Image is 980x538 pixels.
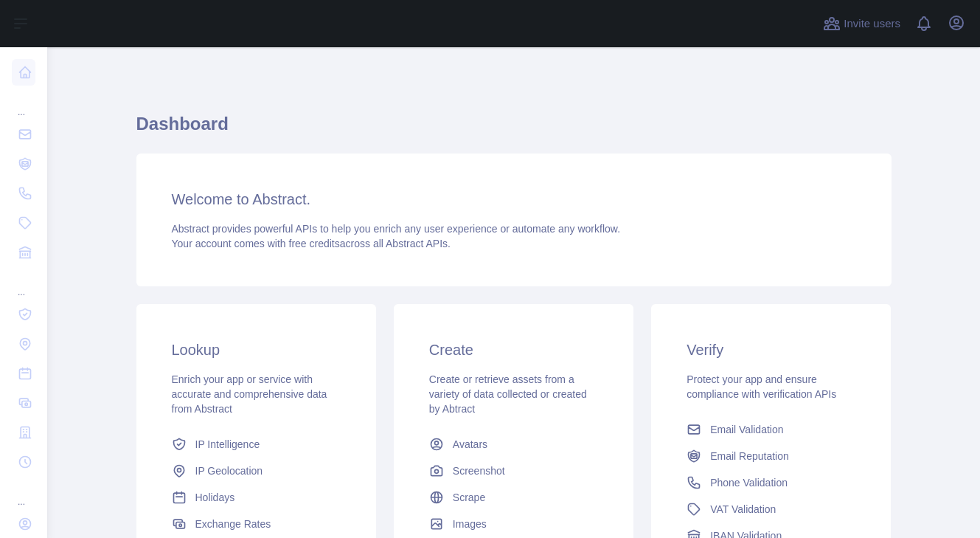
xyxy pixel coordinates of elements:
[166,511,347,537] a: Exchange Rates
[136,112,892,148] h1: Dashboard
[195,437,260,452] span: IP Intelligence
[710,475,788,490] span: Phone Validation
[687,373,836,400] span: Protect your app and ensure compliance with verification APIs
[172,223,621,235] span: Abstract provides powerful APIs to help you enrich any user experience or automate any workflow.
[289,238,340,249] span: free credits
[12,478,35,508] div: ...
[681,416,861,443] a: Email Validation
[423,484,604,511] a: Scrape
[681,469,861,496] a: Phone Validation
[453,463,505,478] span: Screenshot
[12,269,35,298] div: ...
[166,458,347,484] a: IP Geolocation
[195,463,263,478] span: IP Geolocation
[429,373,587,415] span: Create or retrieve assets from a variety of data collected or created by Abtract
[820,12,903,35] button: Invite users
[453,437,487,452] span: Avatars
[844,15,900,32] span: Invite users
[710,502,776,517] span: VAT Validation
[172,339,341,360] h3: Lookup
[423,458,604,484] a: Screenshot
[453,517,487,531] span: Images
[166,484,347,511] a: Holidays
[172,189,856,210] h3: Welcome to Abstract.
[710,422,783,437] span: Email Validation
[172,373,327,415] span: Enrich your app or service with accurate and comprehensive data from Abstract
[429,339,598,360] h3: Create
[681,443,861,469] a: Email Reputation
[687,339,855,360] h3: Verify
[166,431,347,458] a: IP Intelligence
[423,431,604,458] a: Avatars
[681,496,861,523] a: VAT Validation
[172,238,451,249] span: Your account comes with across all Abstract APIs.
[12,89,35,118] div: ...
[423,511,604,537] a: Images
[195,490,235,505] span: Holidays
[453,490,485,505] span: Scrape
[195,517,271,531] span: Exchange Rates
[710,449,789,463] span: Email Reputation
